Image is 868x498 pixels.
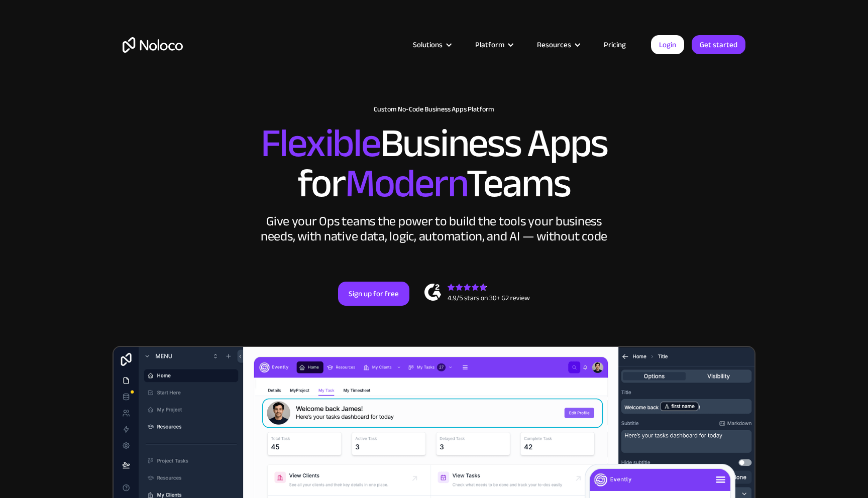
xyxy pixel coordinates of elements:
span: Flexible [261,106,380,181]
a: Login [651,35,684,54]
a: Get started [692,35,745,54]
div: Resources [524,38,591,51]
a: Pricing [591,38,638,51]
div: Give your Ops teams the power to build the tools your business needs, with native data, logic, au... [258,214,610,244]
a: home [123,37,183,53]
span: Modern [345,146,466,221]
h2: Business Apps for Teams [123,123,745,204]
div: Solutions [413,38,443,51]
a: Sign up for free [338,282,409,306]
div: Platform [475,38,504,51]
h1: Custom No-Code Business Apps Platform [123,105,745,113]
div: Platform [463,38,524,51]
div: Resources [537,38,571,51]
div: Solutions [400,38,463,51]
